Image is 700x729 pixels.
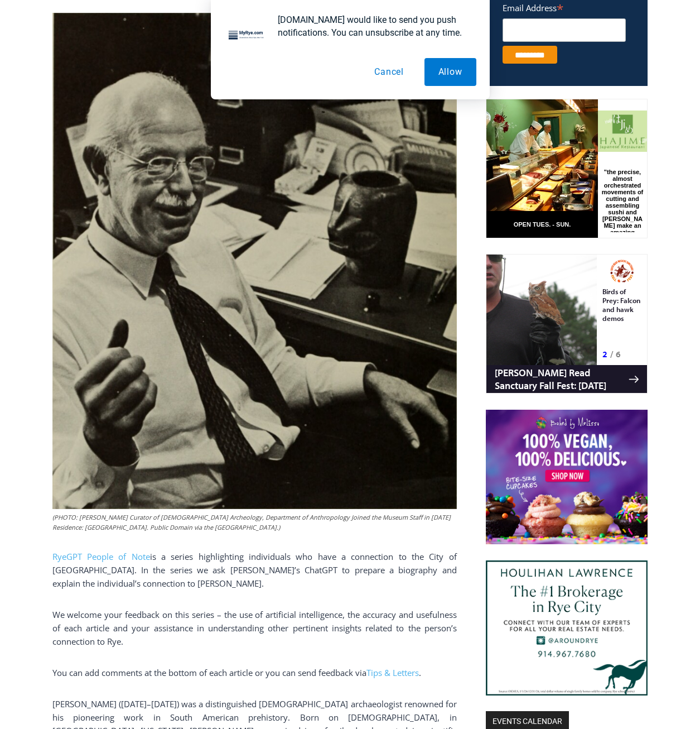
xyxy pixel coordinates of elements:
[282,1,527,108] div: "[PERSON_NAME] and I covered the [DATE] Parade, which was a really eye opening experience as I ha...
[117,33,156,92] div: Birds of Prey: Falcon and hawk demos
[224,13,269,58] img: notification icon
[52,551,457,589] span: is a series highlighting individuals who have a connection to the City of [GEOGRAPHIC_DATA]. In t...
[360,58,418,86] button: Cancel
[1,112,112,139] a: Open Tues. - Sun. [PHONE_NUMBER]
[130,94,135,105] div: 6
[117,94,122,105] div: 2
[114,70,158,133] div: "the precise, almost orchestrated movements of cutting and assembling sushi and [PERSON_NAME] mak...
[292,111,517,136] span: Intern @ [DOMAIN_NAME]
[424,58,476,86] button: Allow
[1,111,161,139] a: [PERSON_NAME] Read Sanctuary Fall Fest: [DATE]
[52,667,366,678] span: You can add comments at the bottom of each article or you can send feedback via
[9,112,143,138] h4: [PERSON_NAME] Read Sanctuary Fall Fest: [DATE]
[3,115,109,157] span: Open Tues. - Sun. [PHONE_NUMBER]
[486,410,648,545] img: Baked by Melissa
[419,667,421,678] span: .
[366,667,419,678] a: Tips & Letters
[486,560,648,696] img: Houlihan Lawrence The #1 Brokerage in Rye City
[52,512,457,532] figcaption: (PHOTO: [PERSON_NAME] Curator of [DEMOGRAPHIC_DATA] Archeology, Department of Anthropology Joined...
[52,609,457,647] span: We welcome your feedback on this series – the use of artificial intelligence, the accuracy and us...
[52,551,150,562] a: RyeGPT People of Note
[268,108,540,139] a: Intern @ [DOMAIN_NAME]
[124,94,127,105] div: /
[52,13,457,510] img: (PHOTO: Junius B. Bird Curator of South American Archeology, Department of Anthropology Joined th...
[269,13,476,39] div: [DOMAIN_NAME] would like to send you push notifications. You can unsubscribe at any time.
